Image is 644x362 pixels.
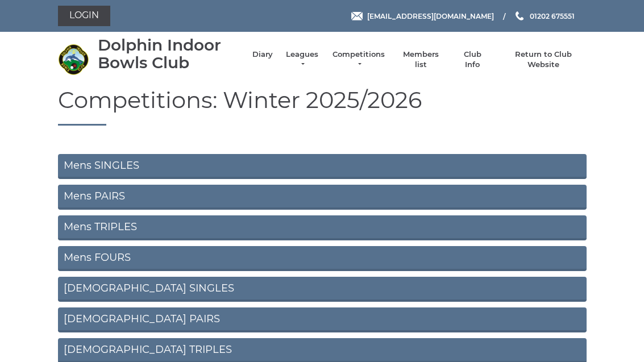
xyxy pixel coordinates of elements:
a: Return to Club Website [500,49,586,70]
a: Phone us 01202 675551 [514,11,575,22]
a: Mens SINGLES [58,154,587,179]
span: [EMAIL_ADDRESS][DOMAIN_NAME] [367,11,494,20]
img: Email [351,12,363,20]
span: 01202 675551 [530,11,575,20]
a: Mens FOURS [58,246,587,271]
a: Leagues [284,49,320,70]
img: Phone us [516,11,523,20]
a: Members list [397,49,444,70]
img: Dolphin Indoor Bowls Club [58,44,89,75]
a: [DEMOGRAPHIC_DATA] SINGLES [58,277,587,302]
h1: Competitions: Winter 2025/2026 [58,88,587,126]
a: Mens PAIRS [58,185,587,210]
a: Mens TRIPLES [58,215,587,240]
a: Club Info [456,49,489,70]
a: [DEMOGRAPHIC_DATA] PAIRS [58,307,587,332]
a: Diary [252,49,273,60]
a: Competitions [331,49,386,70]
a: Email [EMAIL_ADDRESS][DOMAIN_NAME] [351,11,494,22]
a: Login [58,6,110,26]
div: Dolphin Indoor Bowls Club [98,36,241,72]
